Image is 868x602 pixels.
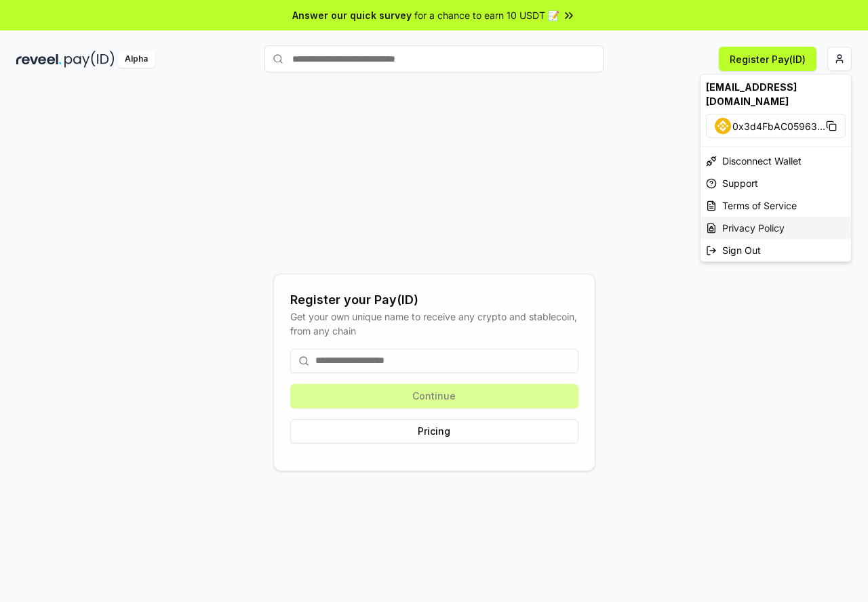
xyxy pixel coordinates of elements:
[701,74,851,114] div: [EMAIL_ADDRESS][DOMAIN_NAME]
[732,119,825,133] span: 0x3d4FbAC05963 ...
[701,217,851,239] a: Privacy Policy
[701,239,851,261] div: Sign Out
[715,118,731,134] img: BNB Smart Chain
[701,172,851,194] a: Support
[701,150,851,172] div: Disconnect Wallet
[701,194,851,217] a: Terms of Service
